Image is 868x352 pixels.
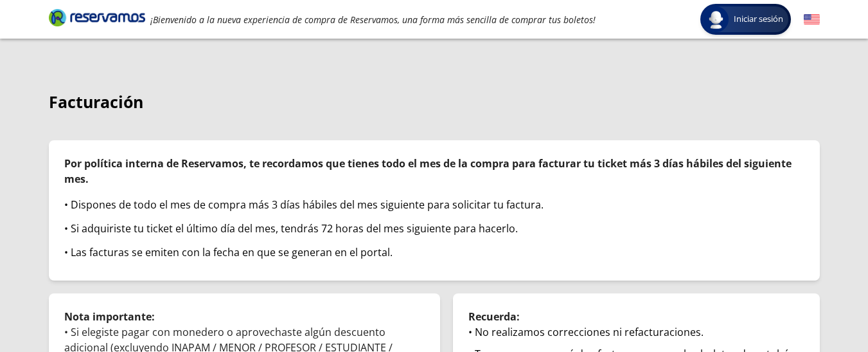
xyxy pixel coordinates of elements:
i: Brand Logo [49,8,145,27]
em: ¡Bienvenido a la nueva experiencia de compra de Reservamos, una forma más sencilla de comprar tus... [150,14,596,26]
div: • No realizamos correcciones ni refacturaciones. [468,324,804,340]
a: Brand Logo [49,8,145,31]
button: English [804,12,820,28]
p: Facturación [49,90,820,115]
p: Nota importante: [64,309,425,324]
p: Recuerda: [468,309,804,324]
div: • Si adquiriste tu ticket el último día del mes, tendrás 72 horas del mes siguiente para hacerlo. [64,221,804,236]
div: • Las facturas se emiten con la fecha en que se generan en el portal. [64,245,804,260]
div: • Dispones de todo el mes de compra más 3 días hábiles del mes siguiente para solicitar tu factura. [64,197,804,212]
p: Por política interna de Reservamos, te recordamos que tienes todo el mes de la compra para factur... [64,156,804,187]
span: Iniciar sesión [729,13,788,26]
